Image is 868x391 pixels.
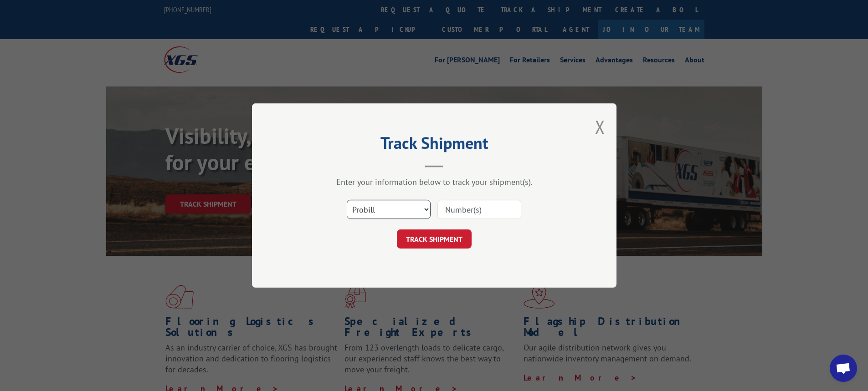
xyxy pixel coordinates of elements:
[830,355,857,382] div: Open chat
[397,229,472,249] button: TRACK SHIPMENT
[298,177,571,187] div: Enter your information below to track your shipment(s).
[595,115,605,139] button: Close modal
[437,200,521,219] input: Number(s)
[298,137,571,154] h2: Track Shipment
